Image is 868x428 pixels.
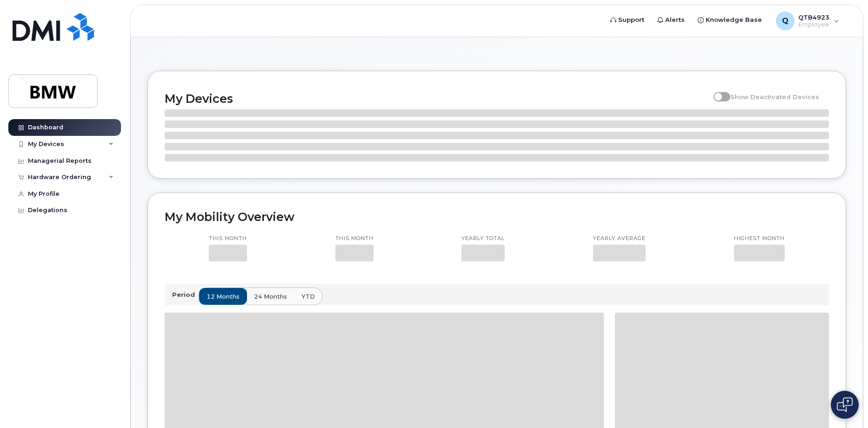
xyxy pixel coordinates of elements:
[209,235,247,242] p: This month
[172,290,199,299] p: Period
[837,397,853,412] img: Open chat
[593,235,646,242] p: Yearly average
[165,92,709,106] h2: My Devices
[734,235,785,242] p: Highest month
[335,235,374,242] p: This month
[714,88,721,95] input: Show Deactivated Devices
[461,235,505,242] p: Yearly total
[254,292,287,301] span: 24 months
[301,292,315,301] span: YTD
[165,210,829,224] h2: My Mobility Overview
[730,93,819,100] span: Show Deactivated Devices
